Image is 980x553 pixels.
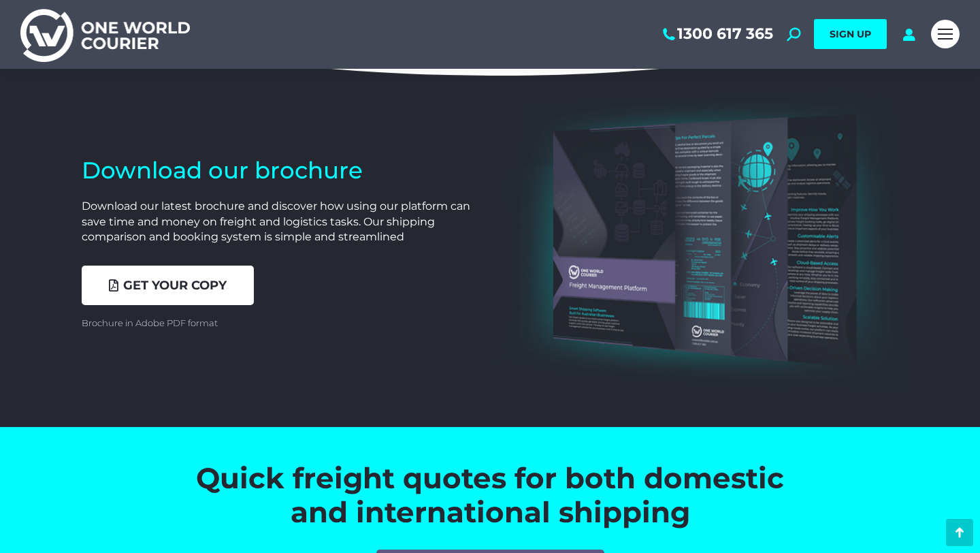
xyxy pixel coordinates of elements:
img: One World Courier [20,7,190,62]
a: SIGN UP [814,19,887,49]
div: Brochure in Adobe PDF format [82,319,476,328]
h2: Download our brochure [82,155,476,185]
a: Get your copy [82,266,254,305]
a: 1300 617 365 [660,25,773,43]
a: Mobile menu icon [931,20,960,48]
h2: Quick freight quotes for both domestic and international shipping [182,461,798,530]
span: SIGN UP [830,28,871,40]
p: Download our latest brochure and discover how using our platform can save time and money on freig... [82,199,476,244]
